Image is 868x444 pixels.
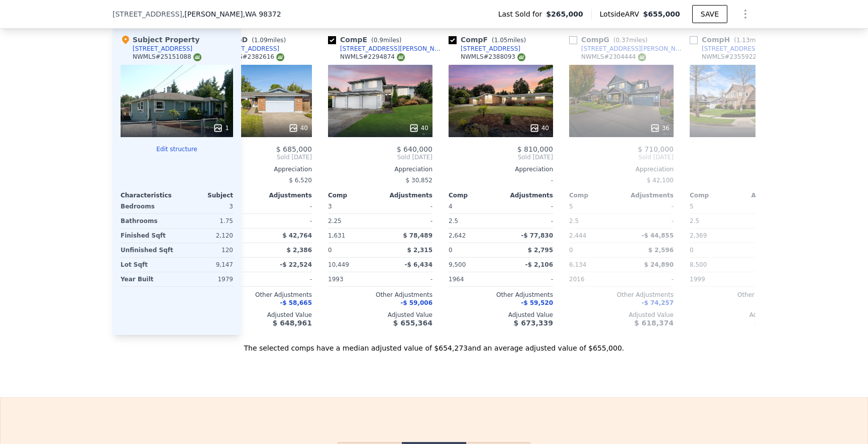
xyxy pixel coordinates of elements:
[744,199,794,213] div: -
[449,165,553,173] div: Appreciation
[340,45,445,53] div: [STREET_ADDRESS][PERSON_NAME][PERSON_NAME]
[121,272,175,286] div: Year Built
[405,261,432,268] span: -$ 6,434
[600,9,643,19] span: Lotside ARV
[690,165,794,173] div: Appreciation
[742,191,794,199] div: Adjustments
[461,53,525,61] div: NWMLS # 2388093
[328,35,406,45] div: Comp E
[569,153,674,161] span: Sold [DATE]
[514,319,553,327] span: $ 673,339
[648,247,674,254] span: $ 2,596
[207,311,312,319] div: Adjusted Value
[382,199,432,213] div: -
[744,272,794,286] div: -
[248,37,290,44] span: ( miles)
[449,272,499,286] div: 1964
[340,53,405,61] div: NWMLS # 2294874
[328,272,378,286] div: 1993
[503,199,553,213] div: -
[121,258,175,272] div: Lot Sqft
[397,53,405,61] img: NWMLS Logo
[328,291,432,299] div: Other Adjustments
[179,243,233,257] div: 120
[179,199,233,213] div: 3
[133,53,201,61] div: NWMLS # 25151088
[288,123,308,133] div: 40
[207,291,312,299] div: Other Adjustments
[525,261,553,268] span: -$ 2,106
[623,272,674,286] div: -
[220,45,279,53] div: [STREET_ADDRESS]
[121,243,175,257] div: Unfinished Sqft
[449,247,453,254] span: 0
[179,258,233,272] div: 9,147
[328,153,432,161] span: Sold [DATE]
[730,37,772,44] span: ( miles)
[569,35,652,45] div: Comp G
[328,191,380,199] div: Comp
[616,37,629,44] span: 0.37
[193,53,201,61] img: NWMLS Logo
[581,45,686,53] div: [STREET_ADDRESS][PERSON_NAME]
[382,214,432,228] div: -
[397,145,432,153] span: $ 640,000
[569,272,619,286] div: 2016
[641,299,674,306] span: -$ 74,257
[690,232,707,239] span: 2,369
[328,45,445,53] a: [STREET_ADDRESS][PERSON_NAME][PERSON_NAME]
[690,35,772,45] div: Comp H
[690,291,794,299] div: Other Adjustments
[643,10,680,18] span: $655,000
[501,191,553,199] div: Adjustments
[449,35,530,45] div: Comp F
[449,203,453,210] span: 4
[406,177,432,184] span: $ 30,852
[638,53,646,61] img: NWMLS Logo
[528,247,553,254] span: $ 2,795
[328,247,332,254] span: 0
[276,53,284,61] img: NWMLS Logo
[179,272,233,286] div: 1979
[690,311,794,319] div: Adjusted Value
[581,53,646,61] div: NWMLS # 2304444
[280,299,312,306] span: -$ 58,665
[113,335,755,353] div: The selected comps have a median adjusted value of $654,273 and an average adjusted value of $655...
[207,165,312,173] div: Appreciation
[702,53,767,61] div: NWMLS # 2355922
[207,35,290,45] div: Comp D
[503,214,553,228] div: -
[529,123,549,133] div: 40
[735,4,755,24] button: Show Options
[328,214,378,228] div: 2.25
[690,261,707,268] span: 8,500
[650,123,670,133] div: 36
[121,199,175,213] div: Bedrooms
[692,5,727,23] button: SAVE
[409,123,428,133] div: 40
[690,45,762,53] a: [STREET_ADDRESS]
[328,311,432,319] div: Adjusted Value
[569,191,621,199] div: Comp
[133,45,192,53] div: [STREET_ADDRESS]
[121,214,175,228] div: Bathrooms
[260,191,312,199] div: Adjustments
[179,229,233,243] div: 2,120
[182,9,281,19] span: , [PERSON_NAME]
[380,191,432,199] div: Adjustments
[494,37,508,44] span: 1.05
[449,291,553,299] div: Other Adjustments
[569,261,586,268] span: 6,134
[634,319,674,327] span: $ 618,374
[254,37,268,44] span: 1.09
[449,45,520,53] a: [STREET_ADDRESS]
[328,203,332,210] span: 3
[328,165,432,173] div: Appreciation
[449,191,501,199] div: Comp
[213,123,229,133] div: 1
[702,45,762,53] div: [STREET_ADDRESS]
[328,261,349,268] span: 10,449
[289,177,312,184] span: $ 6,520
[641,232,674,239] span: -$ 44,855
[280,261,312,268] span: -$ 22,524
